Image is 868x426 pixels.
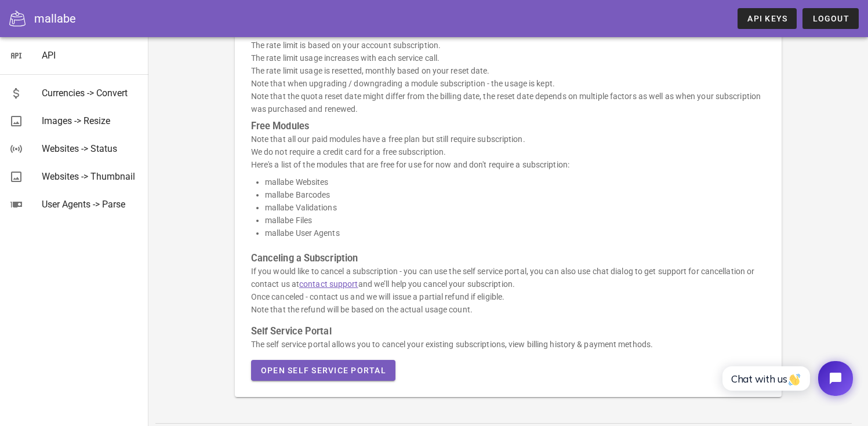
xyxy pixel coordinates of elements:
button: Open Self Service Portal [251,360,395,381]
h3: Self Service Portal [251,325,765,338]
span: Logout [812,14,849,23]
p: Note that all our paid modules have a free plan but still require subscription. We do not require... [251,133,765,171]
h3: Free Modules [251,120,765,133]
div: Images -> Resize [42,115,139,126]
li: mallabe Files [265,214,765,227]
div: Currencies -> Convert [42,88,139,99]
li: mallabe Validations [265,201,765,214]
div: Websites -> Thumbnail [42,171,139,182]
li: mallabe Websites [265,176,765,188]
h3: Canceling a Subscription [251,252,765,265]
p: If you would like to cancel a subscription - you can use the self service portal, you can also us... [251,265,765,316]
a: API Keys [738,8,797,29]
button: Logout [802,8,859,29]
p: The self service portal allows you to cancel your existing subscriptions, view billing history & ... [251,338,765,351]
p: A rate limit is the maximum number of calls you are able to make. The rate limit is based on your... [251,26,765,115]
div: User Agents -> Parse [42,199,139,210]
li: mallabe User Agents [265,227,765,239]
span: Open Self Service Portal [260,366,386,375]
a: contact support [299,279,358,289]
div: API [42,50,139,61]
span: API Keys [747,14,787,23]
li: mallabe Barcodes [265,188,765,201]
div: Websites -> Status [42,143,139,154]
div: mallabe [34,10,76,27]
iframe: Tidio Chat [710,351,863,406]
